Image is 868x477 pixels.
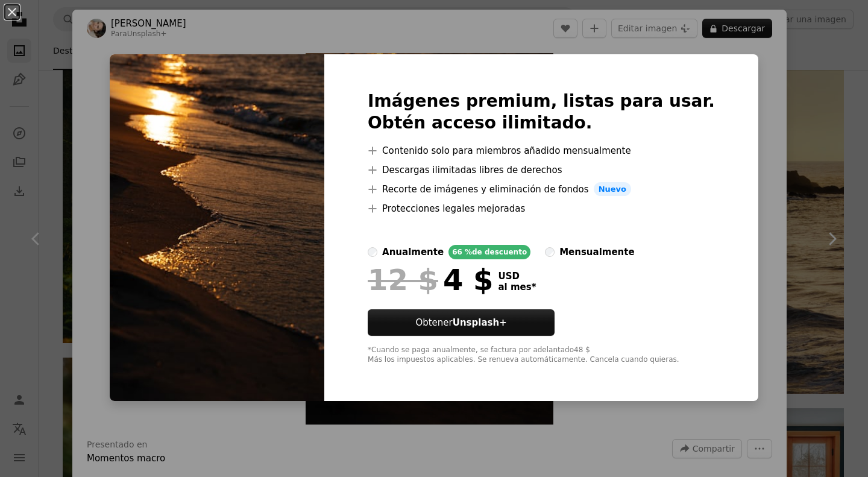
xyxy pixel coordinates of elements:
[368,144,715,158] li: Contenido solo para miembros añadido mensualmente
[368,182,715,197] li: Recorte de imágenes y eliminación de fondos
[453,317,507,328] strong: Unsplash+
[368,264,438,295] span: 12 $
[382,245,444,259] div: anualmente
[368,90,715,134] h2: Imágenes premium, listas para usar. Obtén acceso ilimitado.
[368,201,715,216] li: Protecciones legales mejoradas
[368,264,493,295] div: 4 $
[545,247,555,257] input: mensualmente
[368,247,377,257] input: anualmente66 %de descuento
[368,163,715,177] li: Descargas ilimitadas libres de derechos
[498,271,536,282] span: USD
[368,309,555,336] button: ObtenerUnsplash+
[368,346,715,365] div: *Cuando se paga anualmente, se factura por adelantado 48 $ Más los impuestos aplicables. Se renue...
[110,54,324,402] img: premium_photo-1692282102086-dd1b930ff204
[559,245,634,259] div: mensualmente
[448,245,530,259] div: 66 % de descuento
[594,182,631,197] span: Nuevo
[498,282,536,292] span: al mes *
